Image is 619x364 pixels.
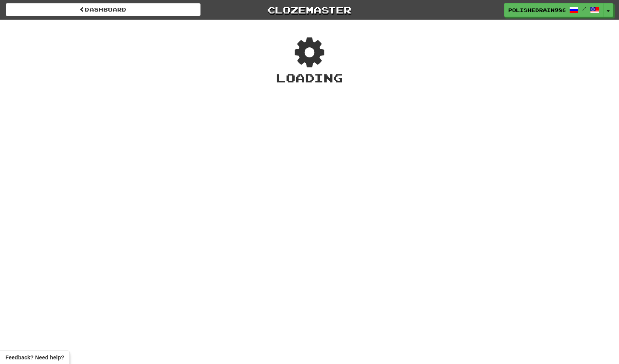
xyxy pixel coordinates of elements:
[504,3,604,17] a: PolishedRain9861 /
[508,7,565,13] span: PolishedRain9861
[212,3,407,17] a: Clozemaster
[5,354,64,361] span: Open feedback widget
[6,3,201,16] a: Dashboard
[582,6,586,12] span: /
